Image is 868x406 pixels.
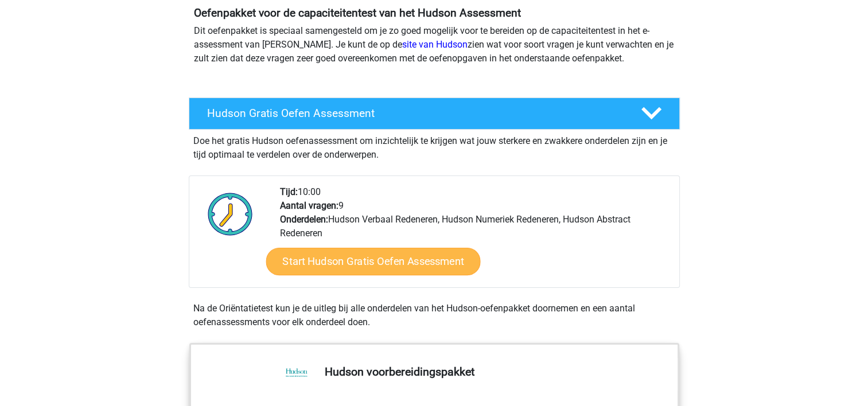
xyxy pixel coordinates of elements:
[189,130,680,162] div: Doe het gratis Hudson oefenassessment om inzichtelijk te krijgen wat jouw sterkere en zwakkere on...
[189,302,680,329] div: Na de Oriëntatietest kun je de uitleg bij alle onderdelen van het Hudson-oefenpakket doornemen en...
[402,39,468,50] a: site van Hudson
[194,6,521,19] b: Oefenpakket voor de capaciteitentest van het Hudson Assessment
[271,185,679,287] div: 10:00 9 Hudson Verbaal Redeneren, Hudson Numeriek Redeneren, Hudson Abstract Redeneren
[266,248,480,275] a: Start Hudson Gratis Oefen Assessment
[201,185,259,243] img: Klok
[280,214,328,225] b: Onderdelen:
[184,97,684,130] a: Hudson Gratis Oefen Assessment
[207,107,622,120] h4: Hudson Gratis Oefen Assessment
[194,24,675,65] p: Dit oefenpakket is speciaal samengesteld om je zo goed mogelijk voor te bereiden op de capaciteit...
[280,200,338,211] b: Aantal vragen:
[280,186,298,197] b: Tijd:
